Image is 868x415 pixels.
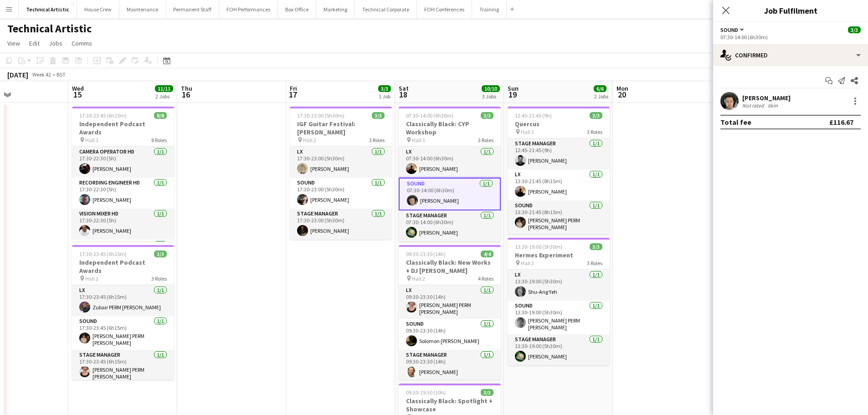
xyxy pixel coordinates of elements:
span: Sound [720,26,738,33]
span: 17 [288,89,297,100]
app-job-card: 13:30-19:00 (5h30m)3/3Hermes Experiment Hall 23 RolesLX1/113:30-19:00 (5h30m)Shu-Ang YehSound1/11... [508,238,610,365]
span: 8/8 [154,112,167,119]
h3: Job Fulfilment [713,5,868,16]
app-card-role: LX1/107:30-14:00 (6h30m)[PERSON_NAME] [399,147,501,178]
app-card-role: LX1/113:30-19:00 (5h30m)Shu-Ang Yeh [508,270,610,301]
h3: Hermes Experiment [508,251,610,259]
button: Permanent Staff [166,0,219,18]
div: £116.67 [829,118,853,127]
button: Training [472,0,507,18]
app-card-role: Vision Mixer HD1/117:30-22:30 (5h)[PERSON_NAME] [72,209,174,240]
button: Box Office [278,0,316,18]
a: View [4,37,24,49]
span: 3/3 [848,26,861,33]
span: 3/3 [590,112,602,119]
button: Technical Artistic [19,0,77,18]
span: 10/10 [482,85,500,92]
app-card-role: Sound1/113:30-21:45 (8h15m)[PERSON_NAME] PERM [PERSON_NAME] [508,200,610,234]
h3: Classically Black: CYP Workshop [399,120,501,136]
app-card-role: Stage Manager1/109:30-23:30 (14h)[PERSON_NAME] [399,350,501,381]
a: Comms [68,37,96,49]
span: 3 Roles [478,137,493,143]
span: 17:30-23:45 (6h15m) [79,251,127,257]
app-card-role: Stage Manager1/113:30-19:00 (5h30m)[PERSON_NAME] [508,334,610,365]
div: 07:30-14:00 (6h30m)3/3Classically Black: CYP Workshop Hall 13 RolesLX1/107:30-14:00 (6h30m)[PERSO... [399,107,501,241]
h3: Independent Podcast Awards [72,258,174,275]
h3: Classically Black: New Works + DJ [PERSON_NAME] [399,258,501,275]
span: 3 Roles [587,128,602,135]
button: House Crew [77,0,119,18]
h3: IGF Guitar Festival: [PERSON_NAME] [290,120,392,136]
app-job-card: 17:30-23:45 (6h15m)8/8Independent Podcast Awards Hall 18 RolesCamera Operator HD1/117:30-22:30 (5... [72,107,174,241]
span: 3 Roles [587,260,602,266]
button: Maintenance [119,0,166,18]
span: Edit [29,39,40,47]
span: Week 42 [30,71,53,78]
div: 2 Jobs [155,93,173,100]
div: [DATE] [7,70,28,79]
span: 15 [71,89,84,100]
span: Hall 2 [521,260,534,266]
button: FOH Performances [219,0,278,18]
div: [PERSON_NAME] [742,94,791,102]
div: BST [56,71,66,78]
div: 3 Jobs [482,93,499,100]
span: 11/11 [155,85,173,92]
span: Hall 1 [85,137,98,143]
span: 4/4 [481,251,493,257]
span: 09:30-23:30 (14h) [406,251,446,257]
app-card-role: Stage Manager1/107:30-14:00 (6h30m)[PERSON_NAME] [399,210,501,241]
span: 3/3 [590,243,602,250]
app-job-card: 09:30-23:30 (14h)4/4Classically Black: New Works + DJ [PERSON_NAME] Hall 24 RolesLX1/109:30-23:30... [399,245,501,380]
span: 12:45-21:45 (9h) [515,112,552,119]
app-card-role: LX1/109:30-23:30 (14h)[PERSON_NAME] PERM [PERSON_NAME] [399,285,501,319]
span: Jobs [49,39,62,47]
span: 3 Roles [151,275,167,282]
span: 3/3 [481,389,493,396]
h1: Technical Artistic [7,22,92,36]
app-card-role: LX1/113:30-21:45 (8h15m)[PERSON_NAME] [508,169,610,200]
app-card-role: Stage Manager1/112:45-21:45 (9h)[PERSON_NAME] [508,138,610,169]
span: Hall 2 [412,275,425,282]
app-job-card: 17:30-23:00 (5h30m)3/3IGF Guitar Festival: [PERSON_NAME] Hall 23 RolesLX1/117:30-23:00 (5h30m)[PE... [290,107,392,240]
app-card-role: Sound1/107:30-14:00 (6h30m)[PERSON_NAME] [399,178,501,210]
app-card-role: Sound1/117:30-23:45 (6h15m)[PERSON_NAME] PERM [PERSON_NAME] [72,316,174,350]
button: Sound [720,26,745,33]
span: Sun [508,84,519,92]
app-card-role: Stage Manager1/117:30-23:45 (6h15m)[PERSON_NAME] PERM [PERSON_NAME] [72,350,174,384]
div: Confirmed [713,44,868,66]
h3: Classically Black: Spotlight + Showcase [399,397,501,413]
span: 3 Roles [369,137,385,143]
span: 3/3 [481,112,493,119]
span: Comms [72,39,92,47]
app-card-role: Sound1/117:30-23:00 (5h30m)[PERSON_NAME] [290,178,392,209]
span: 17:30-23:00 (5h30m) [297,112,344,119]
div: 1 Job [379,93,390,100]
span: 3/3 [372,112,385,119]
app-card-role: LX1/117:30-23:45 (6h15m)Zubair PERM [PERSON_NAME] [72,285,174,316]
app-card-role: Sound1/109:30-23:30 (14h)Solomon [PERSON_NAME] [399,319,501,350]
span: Hall 1 [412,137,425,143]
span: Hall 2 [85,275,98,282]
div: 6km [766,102,780,109]
span: 3/3 [378,85,391,92]
app-card-role: LX1/117:30-23:00 (5h30m)[PERSON_NAME] [290,147,392,178]
div: 07:30-14:00 (6h30m) [720,34,861,41]
span: 20 [615,89,628,100]
span: Mon [616,84,628,92]
app-card-role: Recording Engineer HD1/117:30-22:30 (5h)[PERSON_NAME] [72,178,174,209]
span: 18 [397,89,409,100]
app-job-card: 17:30-23:45 (6h15m)3/3Independent Podcast Awards Hall 23 RolesLX1/117:30-23:45 (6h15m)Zubair PERM... [72,245,174,380]
span: 16 [180,89,192,100]
span: Hall 2 [303,137,316,143]
span: 13:30-19:00 (5h30m) [515,243,562,250]
button: Marketing [316,0,355,18]
button: Technical Corporate [355,0,417,18]
a: Edit [26,37,43,49]
a: Jobs [45,37,66,49]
